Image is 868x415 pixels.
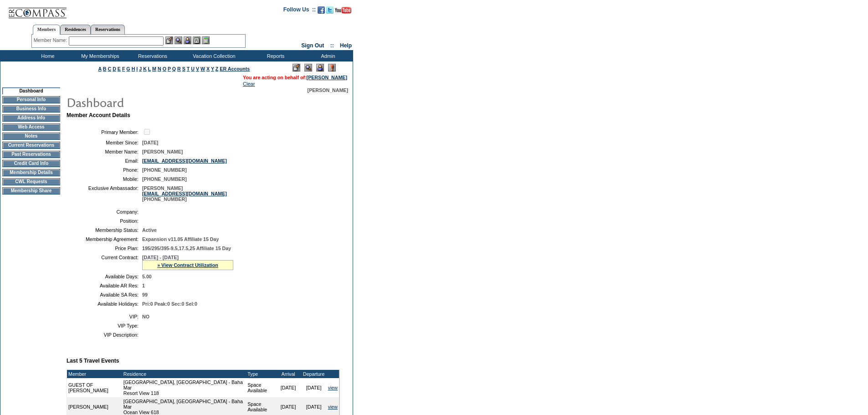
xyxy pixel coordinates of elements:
a: D [113,66,116,72]
a: C [108,66,111,72]
td: [DATE] [276,378,301,397]
td: VIP Description: [70,332,139,338]
img: Follow us on Twitter [326,6,334,14]
img: View Mode [304,64,312,72]
td: Reservations [125,50,178,61]
span: 195/295/395-9.5,17.5,25 Affiliate 15 Day [142,246,231,251]
a: [EMAIL_ADDRESS][DOMAIN_NAME] [142,158,227,164]
a: Residences [60,25,91,34]
td: Available Holidays: [70,301,139,307]
a: F [122,66,125,72]
a: J [139,66,142,72]
img: b_edit.gif [165,36,173,44]
a: ER Accounts [220,66,250,72]
td: GUEST OF [PERSON_NAME] [67,378,122,397]
td: Membership Status: [70,227,139,233]
td: Arrival [276,370,301,378]
img: Subscribe to our YouTube Channel [335,7,351,14]
a: N [158,66,161,72]
td: Member [67,370,122,378]
td: Personal Info [2,96,60,103]
td: Web Access [2,123,60,131]
a: Help [340,42,352,49]
span: Pri:0 Peak:0 Sec:0 Sel:0 [142,301,197,307]
td: Price Plan: [70,246,139,251]
a: Become our fan on Facebook [318,9,325,15]
td: [DATE] [301,378,327,397]
td: [GEOGRAPHIC_DATA], [GEOGRAPHIC_DATA] - Baha Mar Resort View 118 [122,378,246,397]
span: Expansion v11.05 Affiliate 15 Day [142,236,219,242]
a: Z [216,66,219,72]
a: T [187,66,190,72]
td: Space Available [246,378,275,397]
a: [EMAIL_ADDRESS][DOMAIN_NAME] [142,191,227,196]
img: Become our fan on Facebook [318,6,325,14]
img: Reservations [193,36,200,44]
td: Notes [2,133,60,140]
span: You are acting on behalf of: [243,75,347,80]
a: M [152,66,156,72]
td: Position: [70,218,139,224]
a: Clear [243,81,255,87]
img: Impersonate [316,64,324,72]
a: G [126,66,130,72]
img: b_calculator.gif [202,36,210,44]
td: Primary Member: [70,128,139,136]
a: E [118,66,121,72]
td: My Memberships [73,50,125,61]
b: Last 5 Travel Events [67,358,119,364]
a: I [136,66,138,72]
td: Departure [301,370,327,378]
td: Mobile: [70,176,139,182]
td: Membership Agreement: [70,236,139,242]
td: Type [246,370,275,378]
td: Reports [248,50,301,61]
td: Admin [301,50,353,61]
td: Available AR Res: [70,283,139,288]
a: L [148,66,151,72]
span: [PHONE_NUMBER] [142,167,187,173]
a: P [168,66,171,72]
a: R [177,66,181,72]
td: Phone: [70,167,139,173]
td: Address Info [2,114,60,122]
span: [PERSON_NAME] [PHONE_NUMBER] [142,185,227,202]
td: Business Info [2,105,60,113]
a: Sign Out [301,42,324,49]
a: Reservations [91,25,125,34]
td: Member Name: [70,149,139,154]
td: Available SA Res: [70,292,139,297]
a: Y [211,66,214,72]
div: Member Name: [34,36,69,44]
a: Follow us on Twitter [326,9,334,15]
a: Subscribe to our YouTube Channel [335,9,351,15]
span: [PERSON_NAME] [142,149,183,154]
span: 99 [142,292,148,297]
span: Active [142,227,157,233]
img: View [175,36,182,44]
a: A [98,66,102,72]
td: Available Days: [70,274,139,279]
a: view [328,404,338,410]
td: Credit Card Info [2,160,60,167]
td: Home [21,50,73,61]
a: S [182,66,185,72]
td: Company: [70,209,139,215]
span: [DATE] - [DATE] [142,255,179,260]
span: [PHONE_NUMBER] [142,176,187,182]
td: VIP Type: [70,323,139,328]
td: Current Reservations [2,142,60,149]
td: Current Contract: [70,255,139,270]
td: Exclusive Ambassador: [70,185,139,202]
a: view [328,385,338,390]
img: Impersonate [184,36,191,44]
td: Dashboard [2,87,60,94]
span: 5.00 [142,274,152,279]
span: [PERSON_NAME] [308,87,348,93]
a: O [163,66,166,72]
td: Membership Details [2,169,60,176]
a: H [132,66,135,72]
td: Email: [70,158,139,164]
img: pgTtlDashboard.gif [66,93,248,111]
a: Members [33,25,61,35]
